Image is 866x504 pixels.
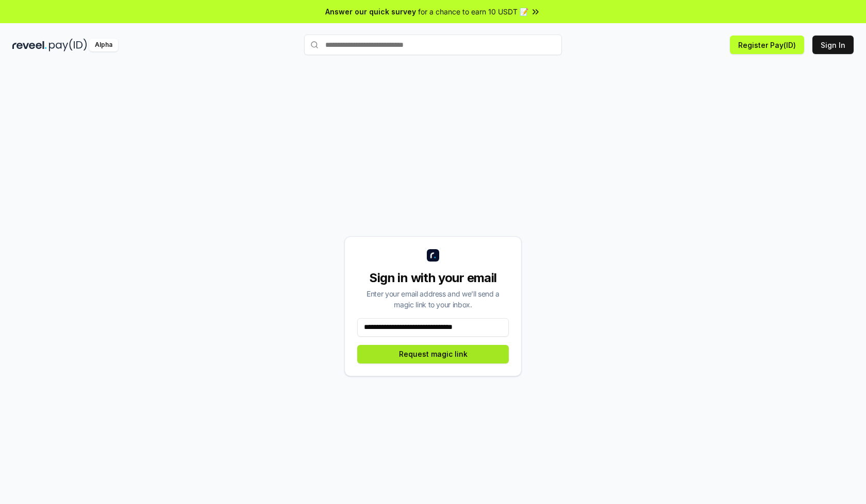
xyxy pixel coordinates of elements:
img: logo_small [427,249,439,262]
div: Sign in with your email [357,270,509,286]
button: Request magic link [357,345,509,363]
div: Enter your email address and we’ll send a magic link to your inbox. [357,288,509,310]
button: Sign In [812,36,854,54]
img: pay_id [49,39,87,51]
span: Answer our quick survey [325,6,416,17]
img: reveel_dark [12,39,47,51]
span: for a chance to earn 10 USDT 📝 [418,6,528,17]
div: Alpha [89,39,118,51]
button: Register Pay(ID) [730,36,804,54]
